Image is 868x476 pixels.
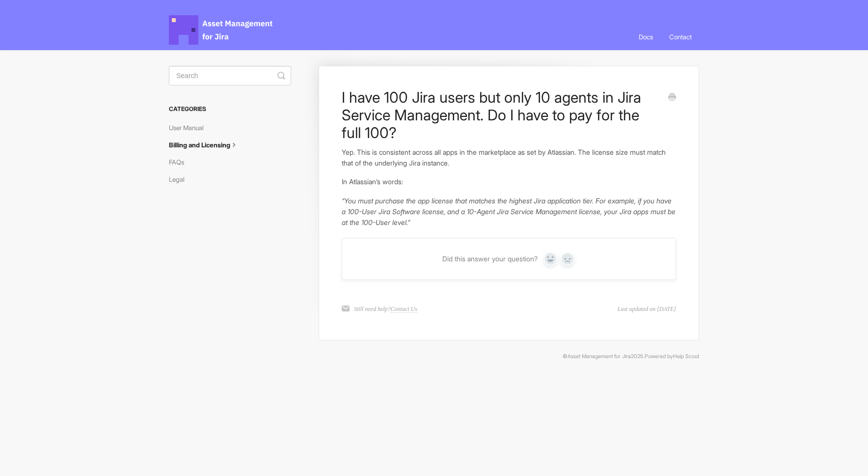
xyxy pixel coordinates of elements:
p: Still need help? [354,305,417,313]
a: FAQs [169,154,191,170]
a: Asset Management for Jira [568,353,631,360]
a: Legal [169,171,192,187]
a: Help Scout [673,353,699,360]
a: User Manual [169,120,211,136]
a: Docs [631,24,660,50]
span: Asset Management for Jira Docs [169,15,274,45]
p: In Atlassian’s words: [342,176,676,187]
em: “You must purchase the app license that matches the highest Jira application tier. For example, i... [342,196,676,226]
span: Did this answer your question? [442,254,538,263]
h1: I have 100 Jira users but only 10 agents in Jira Service Management. Do I have to pay for the ful... [342,88,661,141]
a: Contact Us [391,306,417,313]
a: Billing and Licensing [169,137,246,153]
h3: Categories [169,100,291,118]
input: Search [169,66,291,85]
a: Print this Article [668,92,676,103]
a: Contact [662,24,699,50]
time: Last updated on [DATE] [618,305,676,313]
span: Powered by [645,353,699,360]
p: Yep. This is consistent across all apps in the marketplace as set by Atlassian. The license size ... [342,147,676,168]
p: © 2025. [169,352,699,361]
